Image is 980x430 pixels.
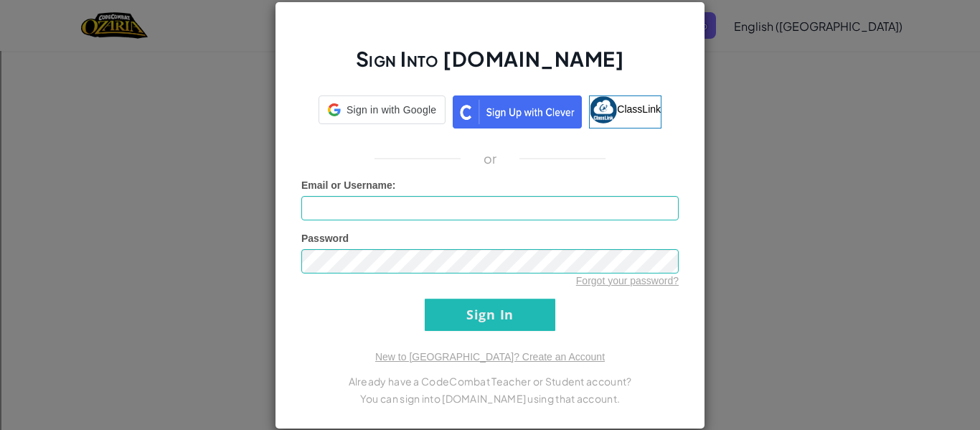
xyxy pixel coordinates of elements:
div: Delete [6,73,974,85]
div: Options [6,85,974,98]
p: You can sign into [DOMAIN_NAME] using that account. [301,390,679,407]
div: Sort New > Old [6,47,974,60]
div: Sign in with Google [319,95,446,124]
a: Forgot your password? [576,275,679,286]
input: Search outlines [6,19,133,34]
div: Move To ... [6,60,974,73]
p: or [484,150,497,167]
span: Sign in with Google [347,103,436,117]
span: Email or Username [301,179,392,191]
img: clever_sso_button@2x.png [453,95,582,128]
a: New to [GEOGRAPHIC_DATA]? Create an Account [375,351,605,363]
label: : [301,178,396,192]
div: Home [6,6,300,19]
a: Sign in with Google [319,95,446,128]
div: Sort A > Z [6,34,974,47]
span: ClassLink [617,103,661,114]
p: Already have a CodeCombat Teacher or Student account? [301,373,679,390]
div: Sign out [6,98,974,111]
h2: Sign Into [DOMAIN_NAME] [301,45,679,87]
span: Password [301,233,349,244]
img: classlink-logo-small.png [590,96,617,123]
input: Sign In [425,299,555,331]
